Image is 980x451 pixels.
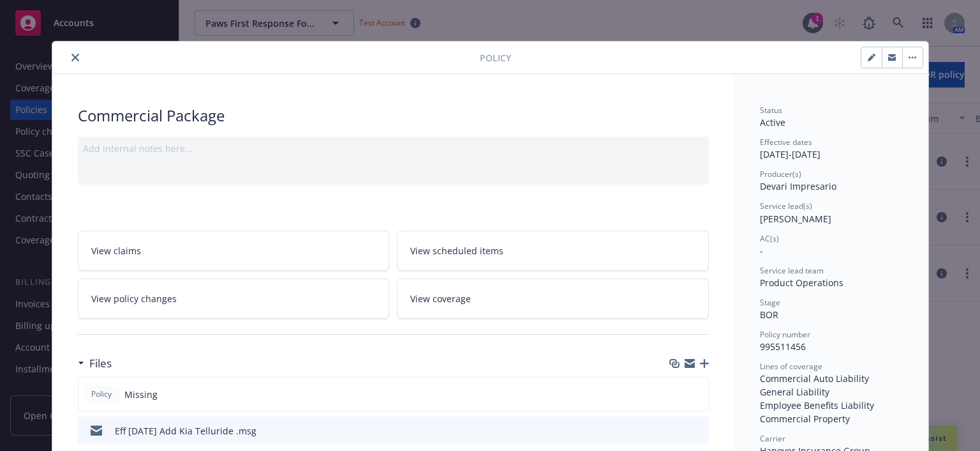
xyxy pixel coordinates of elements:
div: Eff [DATE] Add Kia Telluride .msg [115,424,256,438]
span: Active [760,116,785,128]
span: Lines of coverage [760,361,822,372]
a: View policy changes [78,279,390,319]
span: AC(s) [760,233,779,244]
span: View policy changes [91,292,177,305]
span: 995511456 [760,340,806,353]
span: Status [760,105,782,116]
span: Product Operations [760,277,843,289]
span: Service lead(s) [760,201,812,211]
div: Employee Benefits Liability [760,399,903,412]
span: Producer(s) [760,169,801,180]
div: Add internal notes here... [83,142,704,155]
span: Policy [89,388,114,400]
span: Devari Impresario [760,180,836,192]
span: [PERSON_NAME] [760,213,831,225]
span: Policy [480,51,511,65]
span: Service lead team [760,265,824,276]
button: preview file [692,424,704,438]
span: View coverage [410,292,471,305]
div: Commercial Package [78,105,709,126]
div: Files [78,355,112,372]
span: Missing [124,388,158,401]
span: Carrier [760,433,785,444]
span: View claims [91,244,141,257]
div: Commercial Auto Liability [760,372,903,385]
span: Effective dates [760,137,812,148]
div: Commercial Property [760,412,903,425]
div: General Liability [760,385,903,399]
a: View scheduled items [397,231,709,271]
div: [DATE] - [DATE] [760,137,903,161]
a: View coverage [397,279,709,319]
h3: Files [89,355,112,372]
button: close [68,50,83,65]
span: Stage [760,297,780,308]
span: - [760,245,763,257]
span: View scheduled items [410,244,503,257]
button: download file [672,424,682,438]
span: BOR [760,309,778,321]
a: View claims [78,231,390,271]
span: Policy number [760,329,810,340]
